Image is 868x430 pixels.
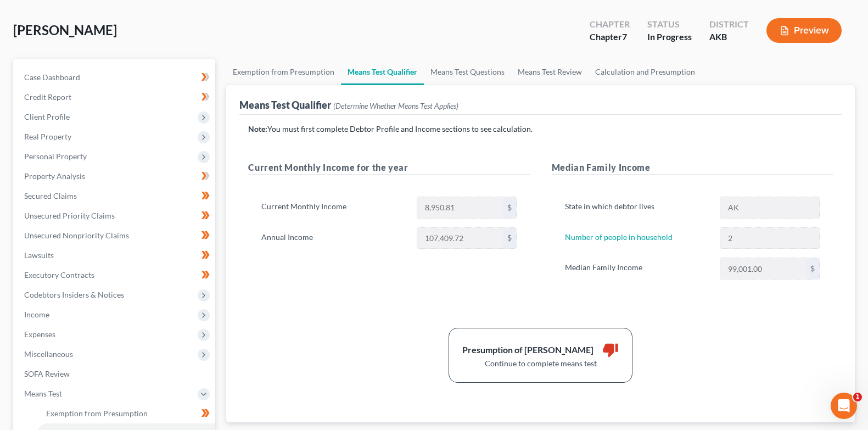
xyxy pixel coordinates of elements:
[424,59,511,85] a: Means Test Questions
[503,228,516,249] div: $
[720,228,819,249] input: --
[248,124,833,135] p: You must first complete Debtor Profile and Income sections to see calculation.
[552,161,833,175] h5: Median Family Income
[15,226,215,245] a: Unsecured Nonpriority Claims
[647,18,692,31] div: Status
[24,290,124,299] span: Codebtors Insiders & Notices
[417,228,503,249] input: 0.00
[503,197,516,218] div: $
[341,59,424,85] a: Means Test Qualifier
[720,258,806,279] input: 0.00
[15,206,215,226] a: Unsecured Priority Claims
[559,197,715,219] label: State in which debtor lives
[24,389,62,398] span: Means Test
[24,211,115,220] span: Unsecured Priority Claims
[24,250,54,260] span: Lawsuits
[15,245,215,265] a: Lawsuits
[333,101,458,110] span: (Determine Whether Means Test Applies)
[24,330,55,339] span: Expenses
[15,68,215,87] a: Case Dashboard
[766,18,842,43] button: Preview
[24,191,77,200] span: Secured Claims
[590,18,630,31] div: Chapter
[462,358,619,369] div: Continue to complete means test
[24,132,71,141] span: Real Property
[806,258,819,279] div: $
[15,186,215,206] a: Secured Claims
[15,87,215,107] a: Credit Report
[589,59,702,85] a: Calculation and Presumption
[24,152,87,161] span: Personal Property
[239,98,458,111] div: Means Test Qualifier
[462,344,593,356] div: Presumption of [PERSON_NAME]
[37,404,215,423] a: Exemption from Presumption
[15,265,215,285] a: Executory Contracts
[248,161,529,175] h5: Current Monthly Income for the year
[853,393,862,401] span: 1
[511,59,589,85] a: Means Test Review
[831,393,857,419] iframe: Intercom live chat
[13,22,117,38] span: [PERSON_NAME]
[622,31,627,42] span: 7
[15,364,215,384] a: SOFA Review
[602,342,619,358] i: thumb_down
[559,258,715,280] label: Median Family Income
[720,197,819,218] input: State
[256,227,411,249] label: Annual Income
[24,231,129,240] span: Unsecured Nonpriority Claims
[24,112,70,121] span: Client Profile
[709,18,749,31] div: District
[24,270,94,280] span: Executory Contracts
[24,171,85,181] span: Property Analysis
[46,409,148,418] span: Exemption from Presumption
[647,31,692,43] div: In Progress
[24,369,70,378] span: SOFA Review
[15,166,215,186] a: Property Analysis
[24,349,73,359] span: Miscellaneous
[590,31,630,43] div: Chapter
[24,310,49,319] span: Income
[24,92,71,102] span: Credit Report
[256,197,411,219] label: Current Monthly Income
[709,31,749,43] div: AKB
[248,124,267,133] strong: Note:
[24,72,80,82] span: Case Dashboard
[226,59,341,85] a: Exemption from Presumption
[417,197,503,218] input: 0.00
[565,232,673,242] a: Number of people in household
